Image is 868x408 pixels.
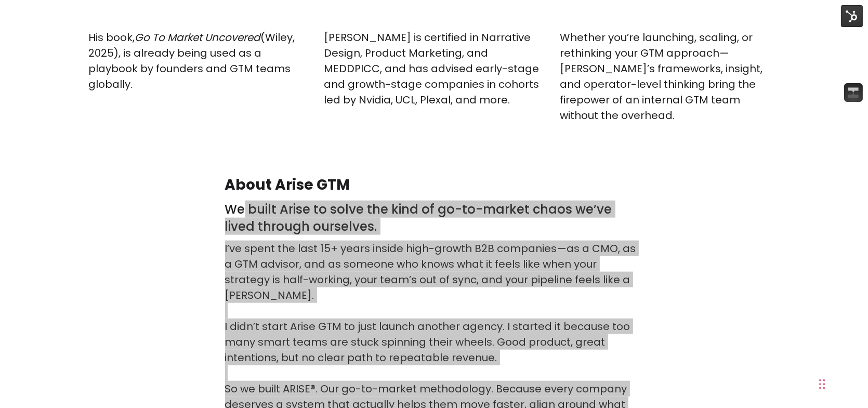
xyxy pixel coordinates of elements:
img: logo_orange.svg [17,17,25,25]
div: Domain: [DOMAIN_NAME] [27,27,114,35]
span: (Wiley, 2025), is already being used as a playbook by founders and GTM teams globally. [88,30,295,91]
iframe: Chat Widget [636,279,868,408]
h3: We built Arise to solve the kind of go-to-market chaos we’ve lived through ourselves. [225,201,643,235]
span: His book, [88,30,135,45]
em: Go To Market Uncovered [135,30,260,45]
img: website_grey.svg [17,27,25,35]
img: tab_domain_overview_orange.svg [28,60,36,69]
span: Whether you’re launching, scaling, or rethinking your GTM approach—[PERSON_NAME]’s frameworks, in... [560,30,762,123]
div: Drag [819,368,825,400]
div: Domain Overview [40,61,93,68]
div: v 4.0.25 [29,17,51,25]
img: HubSpot Tools Menu Toggle [841,5,863,27]
span: [PERSON_NAME] is certified in Narrative Design, Product Marketing, and MEDDPICC, and has advised ... [324,30,539,107]
h2: About Arise GTM [225,175,643,195]
img: tab_keywords_by_traffic_grey.svg [103,60,112,69]
div: Keywords by Traffic [115,61,175,68]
